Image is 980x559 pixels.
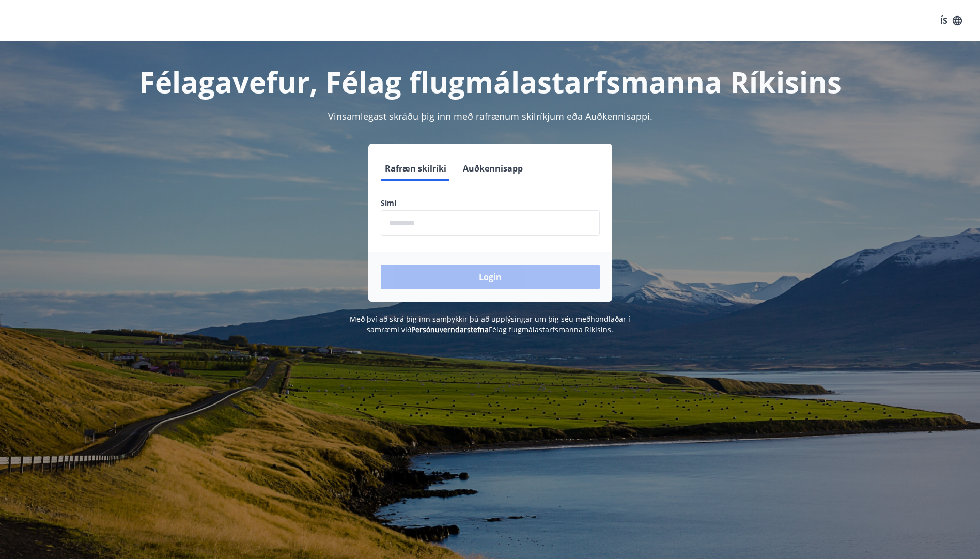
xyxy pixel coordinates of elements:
[935,11,968,30] button: ÍS
[381,198,600,208] label: Sími
[381,156,450,181] button: Rafræn skilríki
[328,110,652,122] span: Vinsamlegast skráðu þig inn með rafrænum skilríkjum eða Auðkennisappi.
[350,314,630,334] span: Með því að skrá þig inn samþykkir þú að upplýsingar um þig séu meðhöndlaðar í samræmi við Félag f...
[411,324,489,334] a: Persónuverndarstefna
[131,62,850,101] h1: Félagavefur, Félag flugmálastarfsmanna Ríkisins
[459,156,527,181] button: Auðkennisapp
